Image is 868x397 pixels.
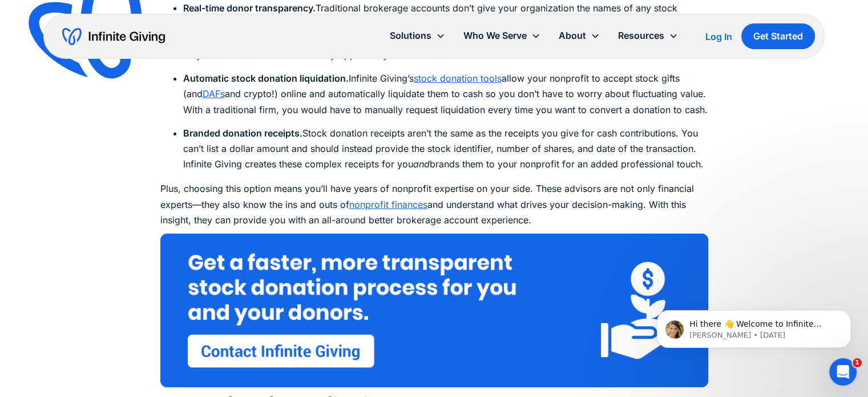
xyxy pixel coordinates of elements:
[349,199,427,210] a: nonprofit finances
[609,23,687,48] div: Resources
[705,30,732,43] a: Log In
[183,71,708,118] li: Infinite Giving’s allow your nonprofit to accept stock gifts (and and crypto!) online and automat...
[183,127,302,139] strong: Branded donation receipts.
[62,27,165,46] a: home
[203,88,225,99] a: DAFs
[853,358,862,367] span: 1
[454,23,550,48] div: Who We Serve
[705,32,732,41] div: Log In
[381,23,454,48] div: Solutions
[640,286,868,366] iframe: Intercom notifications message
[183,1,708,63] li: Traditional brokerage accounts don’t give your organization the names of any stock donors, causin...
[559,28,586,43] div: About
[618,28,664,43] div: Resources
[390,28,431,43] div: Solutions
[183,126,708,173] li: Stock donation receipts aren’t the same as the receipts you give for cash contributions. You can’...
[463,28,527,43] div: Who We Serve
[414,73,502,84] a: stock donation tools
[183,73,349,84] strong: Automatic stock donation liquidation.
[829,358,857,386] iframe: Intercom live chat
[160,234,708,387] img: Click to get a faster, more transparent stock donation process by contacting Infinite Giving abou...
[741,23,815,49] a: Get Started
[183,2,316,14] strong: Real-time donor transparency.
[550,23,609,48] div: About
[413,158,430,170] em: and
[160,181,708,228] p: Plus, choosing this option means you’ll have years of nonprofit expertise on your side. These adv...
